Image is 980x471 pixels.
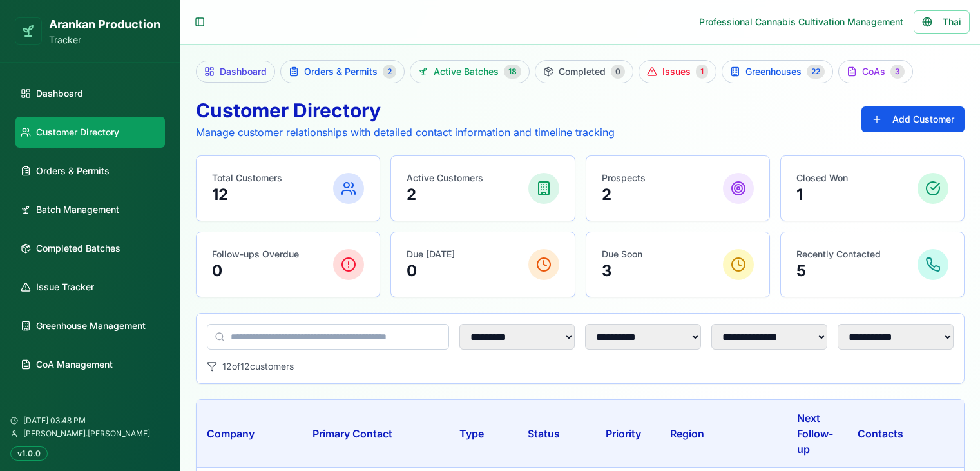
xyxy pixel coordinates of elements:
p: 12 [212,185,282,205]
a: Completed0 [535,60,633,83]
th: Region [660,400,787,468]
p: 3 [602,261,642,281]
p: 2 [407,185,483,205]
div: 1 [696,65,708,79]
a: Greenhouse Management [15,310,165,341]
button: Thai [914,10,970,34]
div: 22 [807,65,825,79]
p: Due [DATE] [407,248,455,261]
a: Customer Directory [15,117,165,148]
span: CoA Management [36,358,113,371]
p: 1 [796,185,848,205]
span: Greenhouse Management [36,319,146,332]
a: Completed Batches [15,233,165,264]
span: Completed [559,65,606,78]
div: v1.0.0 [10,446,48,461]
p: 5 [796,261,881,281]
span: Greenhouses [745,65,802,78]
p: 2 [602,185,646,205]
span: CoAs [862,65,885,78]
div: 0 [611,65,625,79]
span: Batch Management [36,203,119,216]
a: CoA Management [15,349,165,380]
a: Issues1 [639,60,716,83]
div: 18 [504,65,521,79]
span: Issues [662,65,691,78]
th: Primary Contact [302,400,449,468]
span: Dashboard [36,87,83,100]
a: Orders & Permits2 [280,60,405,83]
span: Customer Directory [36,126,119,139]
a: Active Batches18 [410,60,530,83]
p: Prospects [602,172,646,185]
div: 2 [383,65,396,79]
div: Professional Cannabis Cultivation Management [699,15,903,28]
h1: Arankan Production [49,15,160,34]
p: Manage customer relationships with detailed contact information and timeline tracking [196,125,615,140]
a: Batch Management [15,194,165,225]
p: Recently Contacted [796,248,881,261]
p: Active Customers [407,172,483,185]
p: Due Soon [602,248,642,261]
span: Completed Batches [36,242,120,255]
p: 0 [407,261,455,281]
a: Dashboard [15,78,165,109]
span: [DATE] 03:48 PM [23,416,86,426]
button: Add Customer [861,106,965,132]
span: Thai [943,15,961,28]
div: 3 [890,65,905,79]
p: Total Customers [212,172,282,185]
p: Tracker [49,34,160,46]
h1: Customer Directory [196,99,615,122]
a: Greenhouses22 [722,60,833,83]
span: Orders & Permits [304,65,378,78]
span: Dashboard [220,65,267,78]
span: Issue Tracker [36,281,94,294]
th: Priority [595,400,660,468]
p: 0 [212,261,299,281]
p: Closed Won [796,172,848,185]
th: Status [517,400,595,468]
th: Type [449,400,517,468]
span: Orders & Permits [36,165,110,177]
div: 12 of 12 customers [207,360,294,373]
span: Active Batches [434,65,499,78]
a: CoAs3 [838,60,913,83]
span: [PERSON_NAME].[PERSON_NAME] [23,428,150,439]
a: Dashboard [196,61,275,83]
p: Follow-ups Overdue [212,248,299,261]
a: Orders & Permits [15,155,165,186]
th: Next Follow-up [787,400,847,468]
a: Issue Tracker [15,272,165,303]
th: Company [197,400,302,468]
